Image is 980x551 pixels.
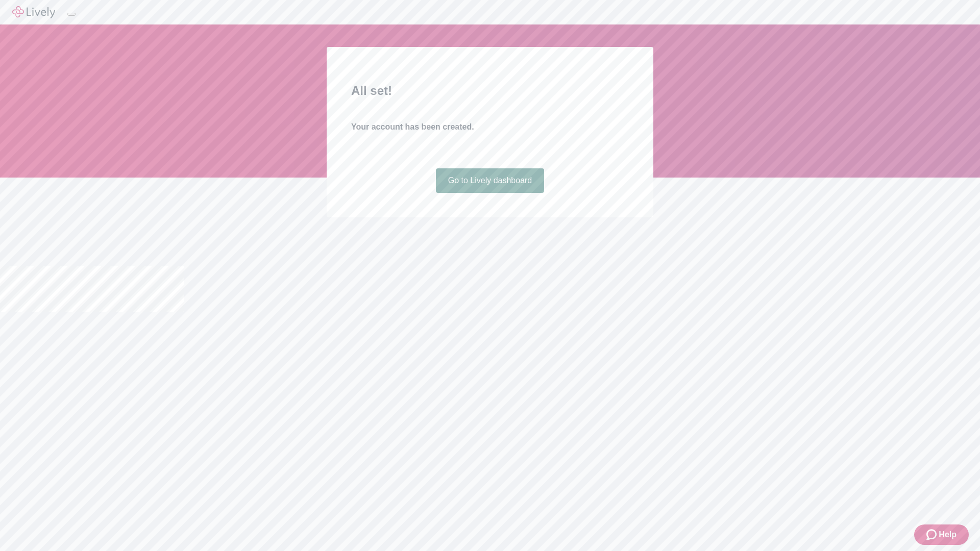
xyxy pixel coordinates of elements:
[926,529,939,541] svg: Zendesk support icon
[351,121,629,133] h4: Your account has been created.
[351,82,629,100] h2: All set!
[914,524,969,545] button: Zendesk support iconHelp
[67,13,76,16] button: Log out
[436,168,545,193] a: Go to Lively dashboard
[12,6,55,18] img: Lively
[939,529,957,541] span: Help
